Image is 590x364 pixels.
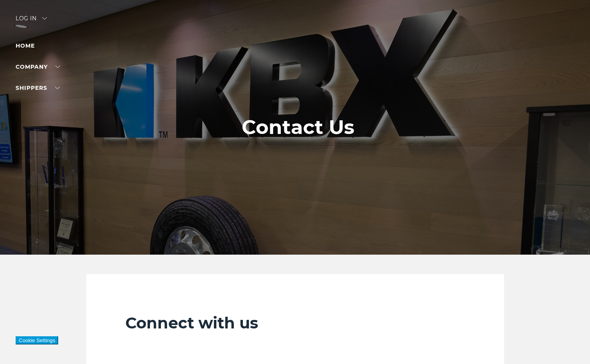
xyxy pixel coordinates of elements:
[266,16,324,50] img: kbx logo
[125,313,465,333] h2: Connect with us
[16,42,35,49] a: Home
[42,17,47,20] img: arrow
[16,16,47,27] div: Log in
[242,116,355,139] h1: Contact Us
[16,84,60,91] a: SHIPPERS
[16,336,58,344] button: Cookie Settings
[16,105,60,112] a: Carriers
[16,63,60,70] a: Company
